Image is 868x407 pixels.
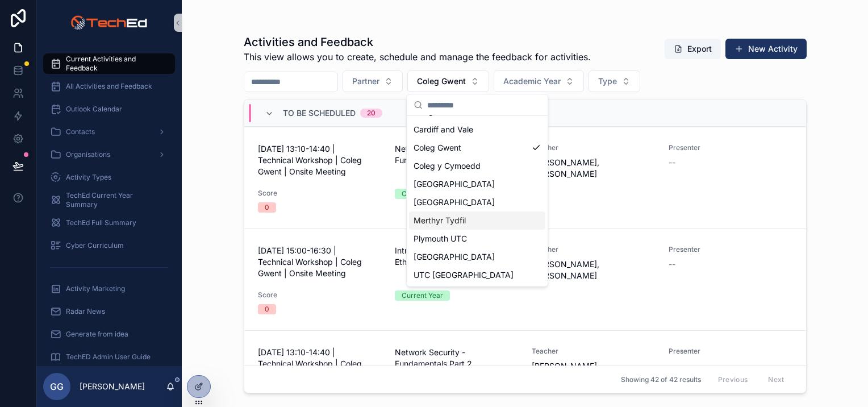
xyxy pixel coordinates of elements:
[407,70,489,92] button: Select Button
[43,53,175,74] a: Current Activities and Feedback
[265,304,269,314] div: 0
[66,241,124,250] span: Cyber Curriculum
[66,191,164,209] span: TechEd Current Year Summary
[621,375,701,384] span: Showing 42 of 42 results
[532,157,655,180] span: [PERSON_NAME], [PERSON_NAME]
[414,124,473,135] span: Cardiff and Vale
[66,55,164,73] span: Current Activities and Feedback
[414,233,467,244] span: Plymouth UTC
[66,330,128,339] span: Generate from idea
[43,190,175,210] a: TechEd Current Year Summary
[665,39,721,59] button: Export
[414,251,495,263] span: [GEOGRAPHIC_DATA]
[669,360,675,372] span: --
[395,143,518,166] span: Network Security - Fundamentals Part 1
[669,259,675,270] span: --
[532,143,655,152] span: Teacher
[258,290,381,300] span: Score
[417,76,466,87] span: Coleg Gwent
[43,213,175,233] a: TechEd Full Summary
[367,109,375,118] div: 20
[66,105,122,114] span: Outlook Calendar
[414,269,514,281] span: UTC [GEOGRAPHIC_DATA]
[66,307,105,316] span: Radar News
[50,380,64,393] span: GG
[66,352,151,362] span: TechED Admin User Guide
[402,290,443,301] div: Current Year
[70,14,147,32] img: App logo
[66,284,125,293] span: Activity Marketing
[725,39,807,59] button: New Activity
[532,360,655,383] span: [PERSON_NAME], [PERSON_NAME]
[43,235,175,256] a: Cyber Curriculum
[414,197,495,208] span: [GEOGRAPHIC_DATA]
[265,202,269,213] div: 0
[258,189,381,198] span: Score
[66,218,136,227] span: TechEd Full Summary
[343,70,403,92] button: Select Button
[395,347,518,369] span: Network Security - Fundamentals Part 2
[503,76,561,87] span: Academic Year
[414,106,448,117] span: Bridgend
[414,178,495,190] span: [GEOGRAPHIC_DATA]
[258,347,381,381] span: [DATE] 13:10-14:40 | Technical Workshop | Coleg Gwent | Onsite Meeting
[669,245,792,254] span: Presenter
[414,142,461,153] span: Coleg Gwent
[414,160,481,172] span: Coleg y Cymoedd
[669,347,792,356] span: Presenter
[598,76,617,87] span: Type
[43,347,175,367] a: TechED Admin User Guide
[43,279,175,299] a: Activity Marketing
[395,245,518,268] span: Introduction to Ethical Hacking Part 1
[402,189,443,199] div: Current Year
[66,173,111,182] span: Activity Types
[494,70,584,92] button: Select Button
[66,82,152,91] span: All Activities and Feedback
[414,215,466,226] span: Merthyr Tydfil
[532,259,655,281] span: [PERSON_NAME], [PERSON_NAME]
[407,116,548,286] div: Suggestions
[532,347,655,356] span: Teacher
[43,167,175,188] a: Activity Types
[352,76,379,87] span: Partner
[244,127,806,229] a: [DATE] 13:10-14:40 | Technical Workshop | Coleg Gwent | Onsite MeetingNetwork Security - Fundamen...
[66,150,110,159] span: Organisations
[36,45,182,366] div: scrollable content
[669,143,792,152] span: Presenter
[589,70,640,92] button: Select Button
[283,107,356,119] span: To Be Scheduled
[43,301,175,322] a: Radar News
[532,245,655,254] span: Teacher
[43,144,175,165] a: Organisations
[244,229,806,330] a: [DATE] 15:00-16:30 | Technical Workshop | Coleg Gwent | Onsite MeetingIntroduction to Ethical Hac...
[244,50,591,64] span: This view allows you to create, schedule and manage the feedback for activities.
[66,127,95,136] span: Contacts
[43,99,175,119] a: Outlook Calendar
[244,34,591,50] h1: Activities and Feedback
[43,324,175,344] a: Generate from idea
[43,122,175,142] a: Contacts
[80,381,145,392] p: [PERSON_NAME]
[43,76,175,97] a: All Activities and Feedback
[258,245,381,279] span: [DATE] 15:00-16:30 | Technical Workshop | Coleg Gwent | Onsite Meeting
[669,157,675,168] span: --
[258,143,381,177] span: [DATE] 13:10-14:40 | Technical Workshop | Coleg Gwent | Onsite Meeting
